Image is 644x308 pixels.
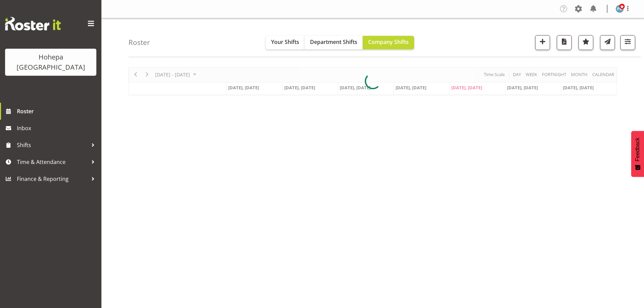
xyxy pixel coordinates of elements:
[310,38,357,46] span: Department Shifts
[17,174,88,184] span: Finance & Reporting
[557,35,572,50] button: Download a PDF of the roster according to the set date range.
[17,123,98,133] span: Inbox
[616,5,624,13] img: poonam-kade5940.jpg
[535,35,550,50] button: Add a new shift
[363,36,414,49] button: Company Shifts
[368,38,409,46] span: Company Shifts
[17,106,98,116] span: Roster
[12,52,90,72] div: Hohepa [GEOGRAPHIC_DATA]
[631,131,644,177] button: Feedback - Show survey
[128,39,150,46] h4: Roster
[600,35,615,50] button: Send a list of all shifts for the selected filtered period to all rostered employees.
[271,38,299,46] span: Your Shifts
[5,17,61,30] img: Rosterit website logo
[266,36,305,49] button: Your Shifts
[17,157,88,167] span: Time & Attendance
[17,140,88,150] span: Shifts
[578,35,593,50] button: Highlight an important date within the roster.
[305,36,363,49] button: Department Shifts
[635,138,641,161] span: Feedback
[620,35,635,50] button: Filter Shifts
